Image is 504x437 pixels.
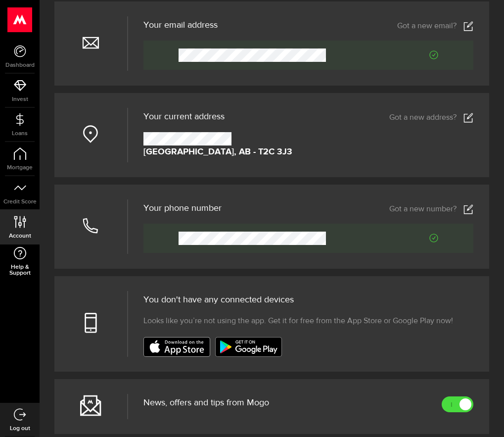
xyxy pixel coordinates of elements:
span: News, offers and tips from Mogo [143,398,269,407]
span: Looks like you’re not using the app. Get it for free from the App Store or Google Play now! [143,315,453,327]
button: Open LiveChat chat widget [8,4,38,34]
a: Got a new email? [397,21,473,31]
strong: [GEOGRAPHIC_DATA], AB - T2C 3J3 [143,146,292,159]
span: Your current address [143,112,225,121]
a: Got a new address? [389,113,473,123]
span: Verified [376,50,438,59]
span: Verified [376,234,438,243]
a: Got a new number? [389,204,473,214]
h3: Your email address [143,21,218,30]
span: You don't have any connected devices [143,295,294,304]
h3: Your phone number [143,204,222,213]
img: badge-app-store.svg [143,337,210,357]
img: badge-google-play.svg [215,337,282,357]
